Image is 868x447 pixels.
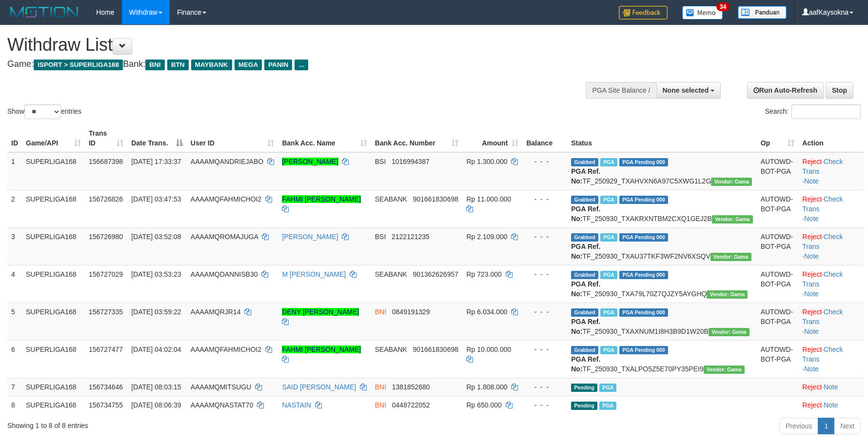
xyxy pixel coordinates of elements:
span: Copy 901661830698 to clipboard [413,345,458,353]
td: TF_250930_TXA79L70Z7QJZY5AYGHQ [567,265,756,303]
span: 156734646 [89,383,123,391]
div: - - - [526,345,563,354]
span: [DATE] 03:53:23 [131,270,181,278]
b: PGA Ref. No: [571,355,600,373]
th: Trans ID: activate to sort column ascending [85,124,127,152]
span: [DATE] 08:06:39 [131,401,181,409]
span: Grabbed [571,271,598,279]
td: 2 [7,190,22,227]
div: - - - [526,307,563,317]
span: Marked by aafandaneth [600,271,617,279]
td: SUPERLIGA168 [22,303,85,340]
td: 3 [7,227,22,265]
td: 6 [7,340,22,378]
th: Bank Acc. Number: activate to sort column ascending [371,124,463,152]
div: - - - [526,232,563,242]
b: PGA Ref. No: [571,167,600,185]
th: Date Trans.: activate to sort column descending [127,124,187,152]
td: AUTOWD-BOT-PGA [757,340,799,378]
img: panduan.png [738,6,787,19]
a: [PERSON_NAME] [282,233,338,241]
a: Check Trans [802,233,843,250]
a: Note [804,365,819,373]
th: Op: activate to sort column ascending [757,124,799,152]
span: Grabbed [571,346,598,354]
a: Reject [802,383,822,391]
span: Copy 901362626957 to clipboard [413,270,458,278]
span: Marked by aafnonsreyleab [599,384,616,392]
span: 156727029 [89,270,123,278]
span: 34 [716,2,730,11]
th: Game/API: activate to sort column ascending [22,124,85,152]
a: Note [804,290,819,298]
img: MOTION_logo.png [7,5,81,20]
span: Copy 2122121235 to clipboard [392,233,430,241]
td: SUPERLIGA168 [22,396,85,414]
a: Check Trans [802,308,843,325]
a: Check Trans [802,345,843,363]
td: AUTOWD-BOT-PGA [757,152,799,190]
span: MAYBANK [191,60,232,70]
span: Grabbed [571,233,598,242]
a: Reject [802,233,822,241]
td: SUPERLIGA168 [22,378,85,396]
span: AAAAMQNASTAT70 [191,401,254,409]
a: Reject [802,345,822,353]
td: · · [798,227,864,265]
a: Run Auto-Refresh [747,82,824,99]
a: Note [804,327,819,335]
a: Reject [802,401,822,409]
a: FAHMI [PERSON_NAME] [282,195,361,203]
td: 1 [7,152,22,190]
a: Note [824,401,838,409]
span: AAAAMQRJR14 [191,308,241,316]
span: [DATE] 04:02:04 [131,345,181,353]
a: SAID [PERSON_NAME] [282,383,356,391]
th: Status [567,124,756,152]
span: BSI [375,158,386,165]
span: SEABANK [375,270,407,278]
span: 156734755 [89,401,123,409]
a: Check Trans [802,158,843,175]
td: TF_250930_TXAU37TKF3WF2NV6XSQV [567,227,756,265]
span: AAAAMQROMAJUGA [191,233,258,241]
span: Vendor URL: https://trx31.1velocity.biz [707,290,748,299]
span: Marked by aafsoycanthlai [600,158,617,166]
span: ... [295,60,308,70]
a: 1 [818,418,834,434]
a: [PERSON_NAME] [282,158,338,165]
td: 8 [7,396,22,414]
span: BNI [375,383,386,391]
span: AAAAMQFAHMICHOI2 [191,195,261,203]
td: · · [798,152,864,190]
span: 156727335 [89,308,123,316]
a: DENY [PERSON_NAME] [282,308,359,316]
span: BNI [375,401,386,409]
span: Vendor URL: https://trx31.1velocity.biz [711,178,752,186]
span: Marked by aafandaneth [600,346,617,354]
span: Rp 650.000 [466,401,501,409]
span: Rp 10.000.000 [466,345,511,353]
th: Action [798,124,864,152]
a: Check Trans [802,195,843,213]
td: · [798,378,864,396]
b: PGA Ref. No: [571,243,600,260]
span: SEABANK [375,345,407,353]
a: FAHMI [PERSON_NAME] [282,345,361,353]
span: SEABANK [375,195,407,203]
span: [DATE] 17:33:37 [131,158,181,165]
span: AAAAMQMITSUGU [191,383,251,391]
td: 7 [7,378,22,396]
span: Rp 723.000 [466,270,501,278]
span: PANIN [264,60,292,70]
span: BNI [375,308,386,316]
span: Marked by aafandaneth [600,196,617,204]
th: Balance [522,124,567,152]
td: AUTOWD-BOT-PGA [757,227,799,265]
td: 4 [7,265,22,303]
div: - - - [526,194,563,204]
a: Reject [802,195,822,203]
span: None selected [663,86,709,94]
td: TF_250930_TXAKRXNTBM2CXQ1GEJ2B [567,190,756,227]
span: Copy 0448722052 to clipboard [392,401,430,409]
